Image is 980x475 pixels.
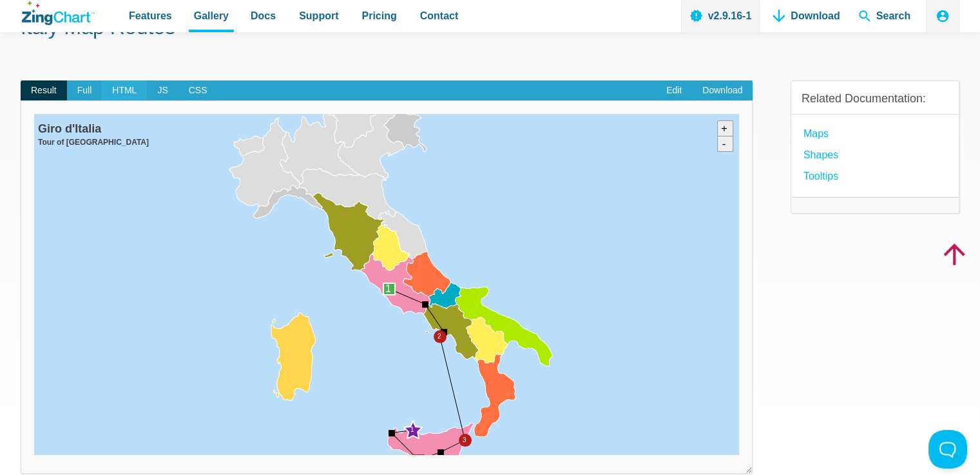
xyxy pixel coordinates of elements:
span: Docs [251,7,276,24]
span: Result [21,80,67,101]
a: Tooltips [803,167,838,185]
a: ZingChart Logo. Click to return to the homepage [22,1,95,25]
span: Support [299,7,338,24]
span: Contact [420,7,459,24]
a: Edit [656,80,692,101]
span: Full [67,80,102,101]
span: Features [129,7,172,24]
span: JS [147,80,178,101]
a: Download [692,80,753,101]
span: Gallery [194,7,229,24]
span: HTML [102,80,147,101]
span: CSS [178,80,218,101]
a: Maps [803,125,829,142]
a: Shapes [803,146,838,163]
span: Pricing [361,7,396,24]
h3: Related Documentation: [802,91,948,106]
iframe: Toggle Customer Support [928,430,967,469]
